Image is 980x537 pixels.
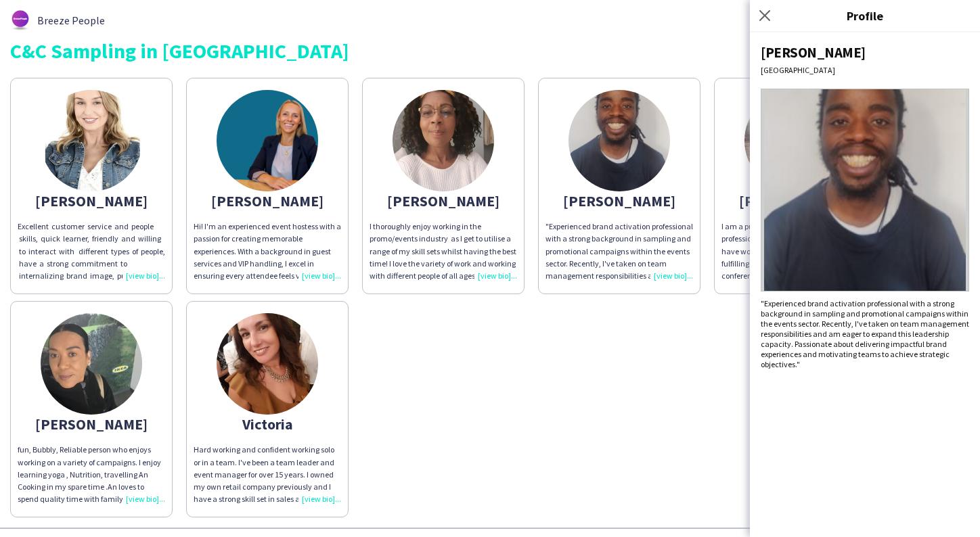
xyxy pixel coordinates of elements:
div: [PERSON_NAME] [370,195,517,207]
div: [PERSON_NAME] [18,195,165,207]
div: I am a punctual, approachable professional with a bubbly personality. I have worked within the fi... [721,220,869,282]
div: fun, Bubbly, Reliable person who enjoys working on a variety of campaigns. I enjoy learning yoga ... [18,444,165,505]
img: thumb-5d23707a32625.jpg [217,313,318,415]
img: thumb-50e86fa3-10cf-43ca-9e7f-30bd697b830b.jpg [744,90,846,191]
img: thumb-168424612064638e68b2fe1.jpg [393,90,494,191]
div: [PERSON_NAME] [761,43,969,62]
img: thumb-5d2e531972e32.jpeg [41,90,142,191]
div: Hard working and confident working solo or in a team. I've been a team leader and event manager f... [194,444,341,505]
img: thumb-66336ab2b0bb5.png [217,90,318,191]
h3: Profile [750,7,980,24]
div: [GEOGRAPHIC_DATA] [761,65,969,75]
div: [PERSON_NAME] [721,195,869,207]
div: [PERSON_NAME] [194,195,341,207]
span: Breeze People [37,14,105,26]
img: thumb-62876bd588459.png [10,10,30,30]
div: C&C Sampling in [GEOGRAPHIC_DATA] [10,41,970,61]
div: [PERSON_NAME] [545,195,693,207]
div: "Experienced brand activation professional with a strong background in sampling and promotional c... [545,220,693,282]
img: thumb-65a1a44142c07.jpeg [41,313,142,415]
div: Victoria [194,418,341,430]
span: I thoroughly enjoy working in the promo/events industry as I get to utilise a range of my skill s... [370,221,517,392]
div: Excellent customer service and people skills, quick learner, friendly and willing to interact wit... [18,220,165,282]
img: thumb-67cef8b3ae41f.jpg [569,90,670,191]
img: Crew avatar or photo [761,89,969,291]
div: Hi! I'm an experienced event hostess with a passion for creating memorable experiences. With a ba... [194,220,341,282]
div: [PERSON_NAME] [18,418,165,430]
div: "Experienced brand activation professional with a strong background in sampling and promotional c... [761,298,969,369]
